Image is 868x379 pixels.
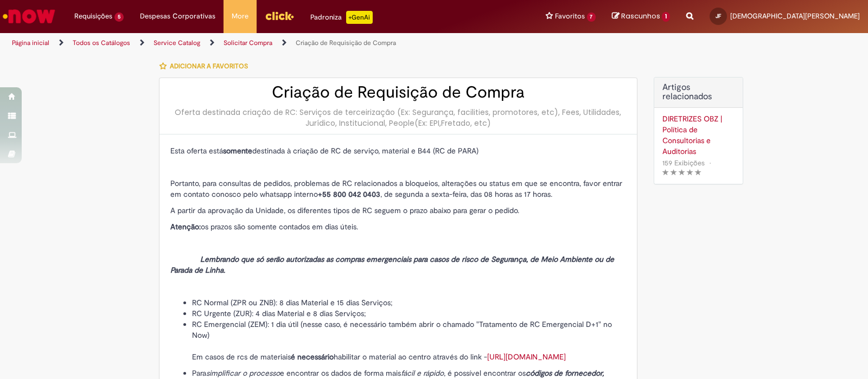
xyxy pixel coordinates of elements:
span: 5 [114,12,124,22]
ul: Trilhas de página [8,33,571,53]
em: simplificar o processo [206,368,280,378]
span: 1 [662,12,670,22]
p: os prazos são somente contados em dias úteis. [170,221,626,232]
strong: somente [223,146,252,156]
span: Rascunhos [621,11,660,21]
div: Oferta destinada criação de RC: Serviços de terceirização (Ex: Segurança, facilities, promotores,... [170,107,626,129]
span: Favoritos [555,11,585,22]
a: Service Catalog [154,38,200,47]
a: [URL][DOMAIN_NAME] [487,352,566,362]
img: ServiceNow [1,5,57,27]
p: +GenAi [346,11,373,24]
span: Requisições [74,11,112,22]
p: Esta oferta está destinada à criação de RC de serviço, material e B44 (RC de PARA) [170,145,626,156]
strong: é necessário [291,352,334,362]
span: 159 Exibições [662,158,705,168]
h3: Artigos relacionados [662,83,735,102]
img: click_logo_yellow_360x200.png [265,8,294,24]
a: Criação de Requisição de Compra [296,38,396,47]
li: RC Emergencial (ZEM): 1 dia útil (nesse caso, é necessário também abrir o chamado "Tratamento de ... [192,319,626,362]
h2: Criação de Requisição de Compra [170,83,626,101]
span: More [232,11,248,22]
p: A partir da aprovação da Unidade, os diferentes tipos de RC seguem o prazo abaixo para gerar o pe... [170,205,626,216]
span: • [707,156,713,170]
li: RC Urgente (ZUR): 4 dias Material e 8 dias Serviços; [192,308,626,319]
strong: +55 800 042 0403 [318,189,380,199]
li: RC Normal (ZPR ou ZNB): 8 dias Material e 15 dias Serviços; [192,297,626,308]
a: DIRETRIZES OBZ | Política de Consultorias e Auditorias [662,113,735,157]
em: fácil e rápido [401,368,444,378]
a: Rascunhos [612,11,670,22]
em: Lembrando que só serão autorizadas as compras emergenciais para casos de risco de Segurança, de M... [170,254,614,275]
span: Adicionar a Favoritos [170,62,248,70]
span: Despesas Corporativas [140,11,215,22]
span: 7 [587,12,596,22]
button: Adicionar a Favoritos [159,55,254,78]
span: JF [716,12,721,20]
p: Portanto, para consultas de pedidos, problemas de RC relacionados a bloqueios, alterações ou stat... [170,178,626,200]
a: Página inicial [12,38,49,47]
a: Todos os Catálogos [73,38,130,47]
a: Solicitar Compra [224,38,272,47]
div: Padroniza [310,11,373,24]
span: [DEMOGRAPHIC_DATA][PERSON_NAME] [730,11,860,21]
strong: Atenção: [170,222,201,232]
